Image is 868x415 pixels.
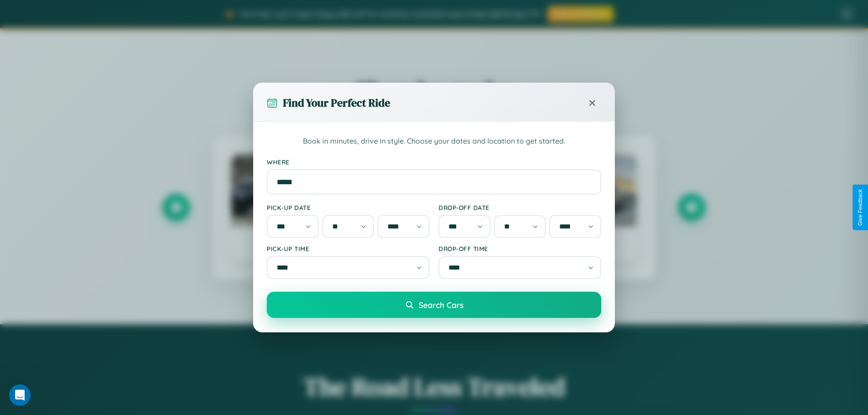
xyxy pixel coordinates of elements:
label: Pick-up Date [267,204,429,211]
span: Search Cars [419,300,463,310]
label: Pick-up Time [267,245,429,252]
label: Where [267,158,601,166]
label: Drop-off Time [439,245,601,252]
h3: Find Your Perfect Ride [283,95,390,110]
p: Book in minutes, drive in style. Choose your dates and location to get started. [267,135,601,147]
button: Search Cars [267,292,601,318]
label: Drop-off Date [439,204,601,211]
